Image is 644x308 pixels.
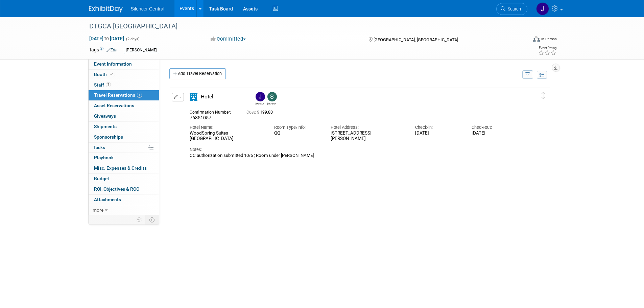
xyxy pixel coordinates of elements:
span: Sponsorships [94,134,123,140]
div: Confirmation Number: [190,108,236,115]
span: Playbook [94,155,114,160]
span: 2 [106,82,111,87]
span: (2 days) [125,37,140,41]
span: Travel Reservations [94,92,142,98]
span: 199.80 [246,110,276,115]
i: Filter by Traveler [525,73,530,77]
a: Sponsorships [89,132,159,142]
span: to [103,36,110,41]
span: 1 [137,93,142,98]
a: Playbook [89,153,159,163]
img: ExhibitDay [89,6,123,13]
div: Event Rating [538,46,556,50]
span: Asset Reservations [94,103,134,108]
img: Steve Phillips [267,92,277,101]
td: Toggle Event Tabs [145,215,159,224]
div: Check-out: [472,124,518,131]
i: Click and drag to move item [542,92,545,99]
a: Misc. Expenses & Credits [89,163,159,173]
span: more [93,207,103,213]
div: [PERSON_NAME] [124,47,159,54]
div: [DATE] [415,131,461,136]
span: [GEOGRAPHIC_DATA], [GEOGRAPHIC_DATA] [374,37,458,42]
a: Giveaways [89,111,159,121]
div: Hotel Name: [190,124,264,131]
span: Booth [94,72,115,77]
span: Cost: $ [246,110,260,115]
span: Budget [94,176,109,181]
span: ROI, Objectives & ROO [94,186,139,192]
span: Staff [94,82,111,88]
i: Booth reservation complete [110,72,113,76]
span: Giveaways [94,113,116,119]
div: Hotel Address: [331,124,405,131]
a: Edit [106,48,118,52]
img: Format-Inperson.png [533,36,540,42]
div: Room Type/Info: [274,124,320,131]
a: more [89,205,159,215]
a: Shipments [89,122,159,132]
div: DTGCA [GEOGRAPHIC_DATA] [87,20,517,32]
a: Add Travel Reservation [169,68,226,79]
div: Event Format [487,35,557,45]
td: Personalize Event Tab Strip [134,215,145,224]
span: Tasks [93,145,105,150]
div: [STREET_ADDRESS][PERSON_NAME] [331,131,405,142]
div: Justin Armstrong [254,92,266,105]
a: Staff2 [89,80,159,90]
img: Justin Armstrong [256,92,265,101]
button: Committed [208,35,248,43]
div: Check-in: [415,124,461,131]
a: Asset Reservations [89,101,159,111]
a: Tasks [89,143,159,153]
a: Budget [89,174,159,184]
a: Attachments [89,195,159,205]
span: Event Information [94,61,132,67]
div: [DATE] [472,131,518,136]
a: Search [496,3,527,15]
div: WoodSpring Suites [GEOGRAPHIC_DATA] [190,131,264,142]
i: Hotel [190,93,197,101]
div: Notes: [190,147,518,153]
span: Shipments [94,124,117,129]
span: Misc. Expenses & Credits [94,165,147,171]
div: Justin Armstrong [256,101,264,105]
span: [DATE] [DATE] [89,35,124,42]
div: QQ [274,131,320,136]
div: In-Person [541,37,557,42]
a: Travel Reservations1 [89,90,159,100]
div: Steve Phillips [267,101,276,105]
img: Jessica Crawford [536,2,549,15]
span: Search [505,6,521,11]
td: Tags [89,46,118,54]
a: ROI, Objectives & ROO [89,184,159,194]
span: Silencer Central [131,6,165,11]
a: Event Information [89,59,159,69]
span: 76851057 [190,115,211,120]
span: Attachments [94,197,121,202]
span: Hotel [201,94,213,100]
div: CC authorization submitted 10/6 ; Room under [PERSON_NAME] [190,153,518,158]
a: Booth [89,70,159,80]
div: Steve Phillips [266,92,278,105]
